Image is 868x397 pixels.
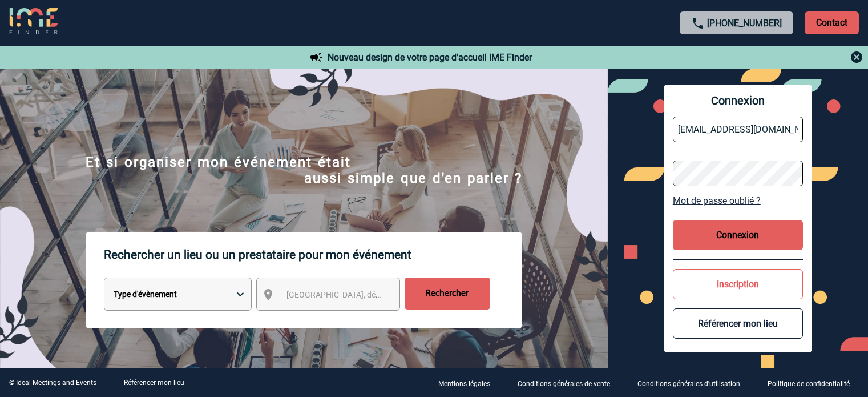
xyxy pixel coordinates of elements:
[673,94,803,107] span: Connexion
[518,380,610,388] p: Conditions générales de vente
[707,18,782,29] a: [PHONE_NUMBER]
[628,378,758,388] a: Conditions générales d'utilisation
[758,378,868,388] a: Politique de confidentialité
[691,17,705,30] img: call-24-px.png
[438,380,490,388] p: Mentions légales
[673,195,803,206] a: Mot de passe oublié ?
[673,220,803,250] button: Connexion
[768,380,850,388] p: Politique de confidentialité
[104,232,522,278] p: Rechercher un lieu ou un prestataire pour mon événement
[9,379,96,387] div: © Ideal Meetings and Events
[637,380,740,388] p: Conditions générales d'utilisation
[429,378,508,388] a: Mentions légales
[673,269,803,299] button: Inscription
[805,11,859,34] p: Contact
[286,290,445,299] span: [GEOGRAPHIC_DATA], département, région...
[673,308,803,339] button: Référencer mon lieu
[124,379,184,387] a: Référencer mon lieu
[405,278,490,310] input: Rechercher
[508,378,628,388] a: Conditions générales de vente
[673,117,803,142] input: Email *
